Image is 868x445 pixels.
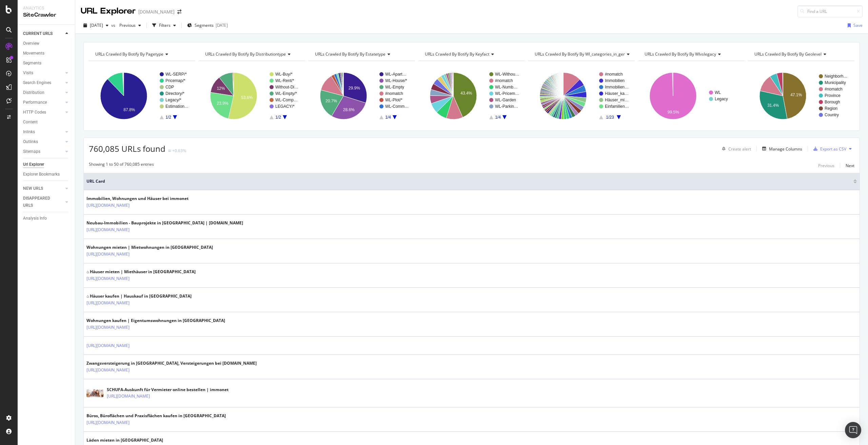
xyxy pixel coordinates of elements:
h4: URLs Crawled By Botify By wlvslegacy [643,49,738,60]
text: 1/2 [275,115,281,120]
a: Analysis Info [23,215,70,222]
text: Immobilien… [605,85,629,89]
text: Einfamilien… [605,104,629,109]
svg: A chart. [638,66,744,125]
div: DISAPPEARED URLS [23,195,57,209]
text: 1/4 [495,115,501,120]
span: URLs Crawled By Botify By wlvslegacy [645,51,716,57]
text: Neighborh… [825,74,847,79]
text: 53.6% [241,95,253,100]
svg: A chart. [528,66,634,125]
text: WL-Rent/* [275,78,294,83]
text: WL-Buy/* [275,72,293,77]
a: Url Explorer [23,161,70,168]
a: HTTP Codes [23,109,63,116]
text: 99.5% [668,110,679,115]
div: Previous [818,163,834,168]
span: Previous [117,22,136,28]
div: Next [846,163,854,168]
text: 47.1% [790,93,802,97]
div: Content [23,119,38,126]
text: WL-Comp… [275,98,298,102]
h4: URLs Crawled By Botify By pagetype [94,49,189,60]
text: Country [825,113,839,117]
text: WL-Withou… [495,72,519,77]
a: Inlinks [23,128,63,136]
text: 1/4 [385,115,391,120]
button: Export as CSV [811,143,846,154]
text: #nomatch [825,87,843,92]
text: #nomatch [385,91,403,96]
span: URL Card [86,178,852,184]
button: Previous [117,20,144,31]
text: Pricemap/* [165,78,185,83]
button: Filters [150,20,179,31]
div: Neubau-Immobilien - Bauprojekte in [GEOGRAPHIC_DATA] | [DOMAIN_NAME] [86,220,243,226]
a: [URL][DOMAIN_NAME] [86,342,130,349]
text: 12% [217,86,225,91]
div: arrow-right-arrow-left [177,9,181,14]
text: 29.9% [349,86,360,90]
text: CDP [165,85,174,89]
a: [URL][DOMAIN_NAME] [86,367,130,373]
a: DISAPPEARED URLS [23,195,63,209]
div: Save [853,22,863,28]
div: Filters [159,22,171,28]
a: [URL][DOMAIN_NAME] [86,226,130,233]
text: 43.4% [460,91,472,96]
span: 2025 Aug. 15th [90,22,103,28]
svg: A chart. [89,66,195,125]
text: 23.9% [217,101,228,106]
div: [DATE] [216,22,228,28]
div: [DOMAIN_NAME] [138,8,175,15]
text: #nomatch [495,78,513,83]
div: Inlinks [23,128,35,136]
span: URLs Crawled By Botify By pagetype [95,51,163,57]
div: Immobilien, Wohnungen und Häuser bei immonet [86,196,189,202]
span: 760,085 URLs found [89,143,165,154]
text: Immobilien [605,78,625,83]
span: vs [111,22,117,28]
div: Distribution [23,89,44,96]
text: LEGACY/* [275,104,295,109]
a: Outlinks [23,138,63,145]
span: URLs Crawled By Botify By keyfact [425,51,489,57]
a: Explorer Bookmarks [23,171,70,178]
a: Distribution [23,89,63,96]
span: URLs Crawled By Botify By geolevel [754,51,822,57]
text: Municipality [825,80,846,85]
text: Directory/* [165,91,184,96]
div: Url Explorer [23,161,44,168]
div: Explorer Bookmarks [23,171,60,178]
div: Showing 1 to 50 of 760,085 entries [89,161,154,169]
a: Performance [23,99,63,106]
text: Region [825,106,837,111]
text: WL-Numb… [495,85,517,89]
div: Analytics [23,5,70,11]
div: Zwangsversteigerung in [GEOGRAPHIC_DATA], Versteigerungen bei [DOMAIN_NAME] [86,360,257,366]
div: Search Engines [23,79,51,86]
text: WL-Garden [495,98,516,102]
div: +0.63% [172,148,186,154]
img: Equal [168,150,171,152]
a: CURRENT URLS [23,30,63,37]
a: NEW URLS [23,185,63,192]
div: ⌂ Häuser mieten | Miethäuser in [GEOGRAPHIC_DATA] [86,269,196,275]
div: Performance [23,99,47,106]
button: [DATE] [81,20,111,31]
a: Overview [23,40,70,47]
div: Visits [23,69,33,77]
a: Search Engines [23,79,63,86]
button: Manage Columns [759,145,802,153]
button: Next [846,161,854,169]
text: WL-Empty [385,85,404,89]
text: 31.4% [767,103,779,108]
button: Create alert [719,143,751,154]
div: NEW URLS [23,185,43,192]
div: ⌂ Häuser kaufen | Hauskauf in [GEOGRAPHIC_DATA] [86,293,192,299]
text: Province [825,93,841,98]
svg: A chart. [748,66,854,125]
text: WL-Apart… [385,72,407,77]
